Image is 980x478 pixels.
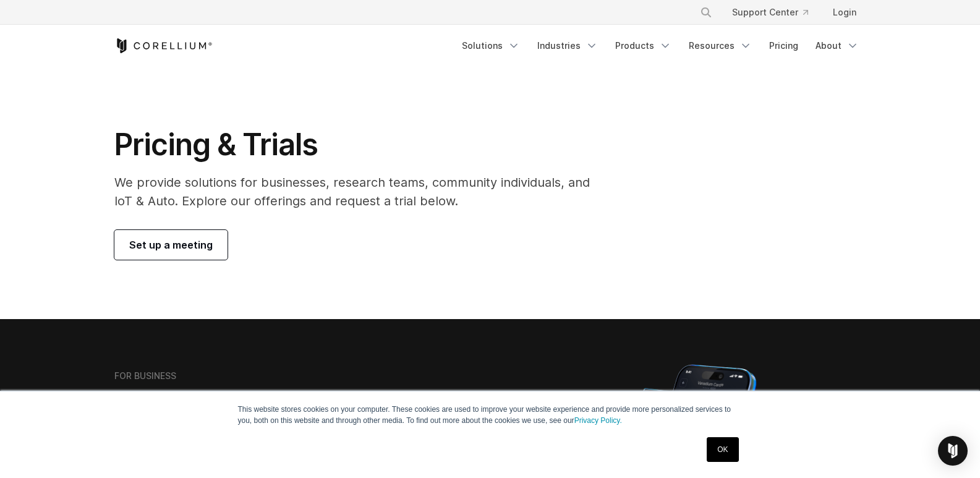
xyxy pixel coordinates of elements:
a: Industries [530,35,605,57]
a: Pricing [762,35,806,57]
a: OK [707,437,738,462]
a: Privacy Policy. [574,416,622,425]
h6: FOR BUSINESS [114,370,176,382]
div: Navigation Menu [454,35,866,57]
a: Products [608,35,679,57]
div: Navigation Menu [685,1,866,23]
div: Open Intercom Messenger [938,436,968,466]
a: Solutions [454,35,527,57]
a: Corellium Home [114,38,213,53]
p: We provide solutions for businesses, research teams, community individuals, and IoT & Auto. Explo... [114,173,607,210]
a: Login [823,1,866,23]
h1: Pricing & Trials [114,126,607,163]
span: Set up a meeting [129,237,213,252]
a: Support Center [722,1,818,23]
a: Resources [681,35,759,57]
p: This website stores cookies on your computer. These cookies are used to improve your website expe... [238,404,743,426]
a: About [808,35,866,57]
a: Set up a meeting [114,230,228,260]
button: Search [695,1,717,23]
